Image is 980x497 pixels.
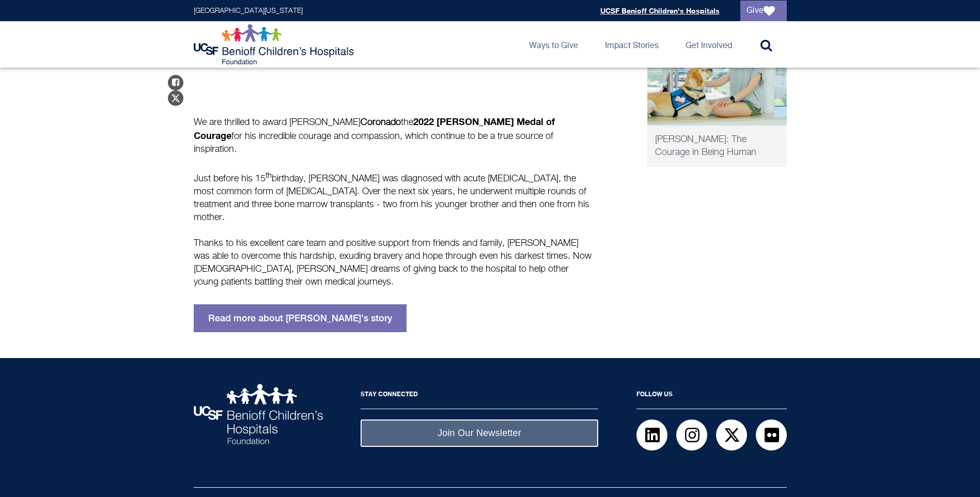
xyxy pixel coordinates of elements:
[361,420,598,447] a: Join Our Newsletter
[266,172,272,179] sup: th
[194,7,303,14] a: [GEOGRAPHIC_DATA][US_STATE]
[194,115,592,156] p: We are thrilled to award [PERSON_NAME] the for his incredible courage and compassion, which conti...
[361,384,598,409] h2: Stay Connected
[194,304,407,332] a: Read more about [PERSON_NAME]'s story
[194,169,592,224] p: Just before his 15 birthday, [PERSON_NAME] was diagnosed with acute [MEDICAL_DATA], the most comm...
[647,35,787,167] a: Patient Care [PERSON_NAME]: The Courage in Being Human
[636,384,787,409] h2: Follow Us
[194,384,323,444] img: UCSF Benioff Children's Hospitals
[194,237,592,289] p: Thanks to his excellent care team and positive support from friends and family, [PERSON_NAME] was...
[647,35,787,126] img: elena-thumbnail-video-no-button.png
[600,6,720,15] a: UCSF Benioff Children's Hospitals
[597,21,667,68] a: Impact Stories
[655,135,756,157] span: [PERSON_NAME]: The Courage in Being Human
[194,24,356,65] img: Logo for UCSF Benioff Children's Hospitals Foundation
[677,21,740,68] a: Get Involved
[361,118,401,127] b: Coronado
[521,21,586,68] a: Ways to Give
[740,1,787,21] a: Give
